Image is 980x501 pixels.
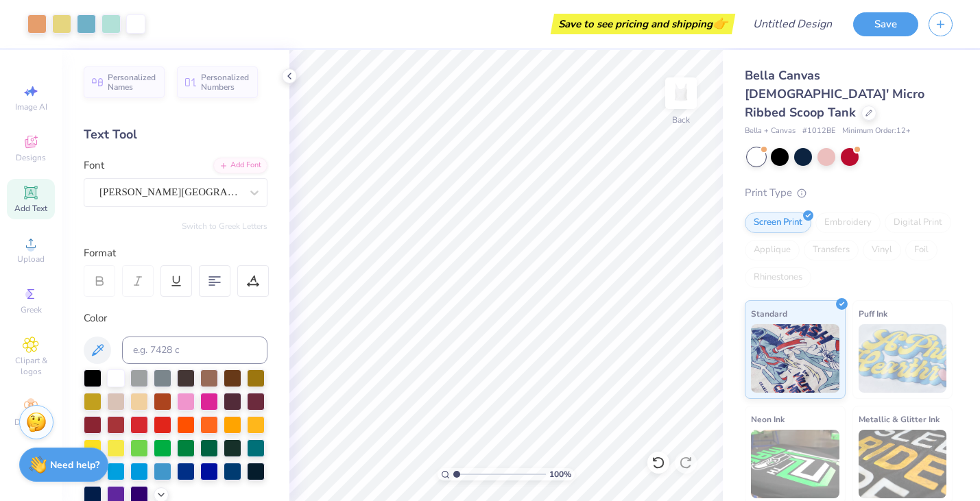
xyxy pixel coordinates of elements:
[554,14,732,34] div: Save to see pricing and shipping
[745,240,800,260] div: Applique
[16,152,46,163] span: Designs
[745,125,796,137] span: Bella + Canvas
[84,158,104,173] label: Font
[50,459,99,472] strong: Need help?
[842,125,911,137] span: Minimum Order: 12 +
[885,212,951,233] div: Digital Print
[7,355,55,377] span: Clipart & logos
[15,101,47,112] span: Image AI
[213,158,267,173] div: Add Font
[667,80,695,107] img: Back
[17,254,45,265] span: Upload
[84,245,269,261] div: Format
[745,212,811,233] div: Screen Print
[804,240,859,260] div: Transfers
[745,267,811,288] div: Rhinestones
[751,430,839,498] img: Neon Ink
[859,324,947,393] img: Puff Ink
[751,306,787,321] span: Standard
[549,468,571,480] span: 100 %
[713,15,728,32] span: 👉
[84,125,267,144] div: Text Tool
[853,12,918,36] button: Save
[672,114,690,126] div: Back
[859,306,887,321] span: Puff Ink
[14,203,47,214] span: Add Text
[84,310,267,326] div: Color
[122,337,267,364] input: e.g. 7428 c
[802,125,835,137] span: # 1012BE
[751,324,839,393] img: Standard
[745,185,953,201] div: Print Type
[859,430,947,498] img: Metallic & Glitter Ink
[751,412,785,426] span: Neon Ink
[905,240,937,260] div: Foil
[863,240,901,260] div: Vinyl
[182,221,267,232] button: Switch to Greek Letters
[21,304,42,315] span: Greek
[859,412,940,426] span: Metallic & Glitter Ink
[815,212,881,233] div: Embroidery
[742,10,843,38] input: Untitled Design
[745,67,924,121] span: Bella Canvas [DEMOGRAPHIC_DATA]' Micro Ribbed Scoop Tank
[14,417,47,428] span: Decorate
[201,73,250,92] span: Personalized Numbers
[108,73,156,92] span: Personalized Names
